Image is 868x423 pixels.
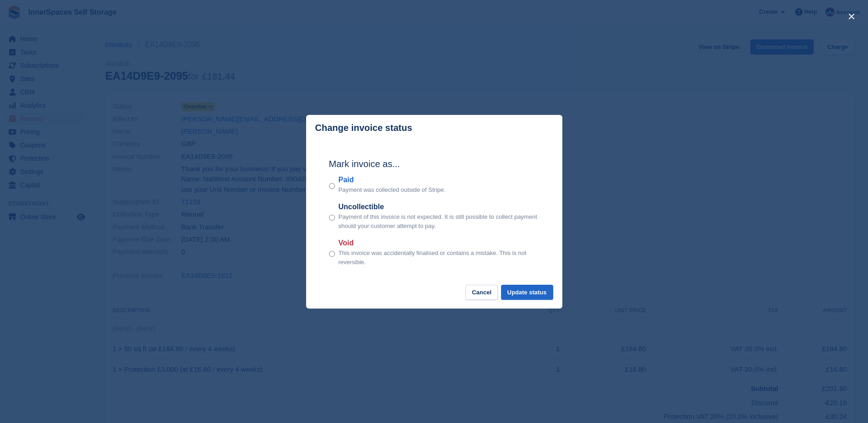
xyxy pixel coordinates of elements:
[339,174,446,185] label: Paid
[339,201,539,212] label: Uncollectible
[501,285,553,300] button: Update status
[465,285,498,300] button: Cancel
[339,238,539,249] label: Void
[844,9,859,24] button: close
[329,157,539,171] h2: Mark invoice as...
[339,212,539,230] p: Payment of this invoice is not expected. It is still possible to collect payment should your cust...
[315,123,412,133] p: Change invoice status
[339,249,539,266] p: This invoice was accidentally finalised or contains a mistake. This is not reversible.
[339,185,446,195] p: Payment was collected outside of Stripe.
